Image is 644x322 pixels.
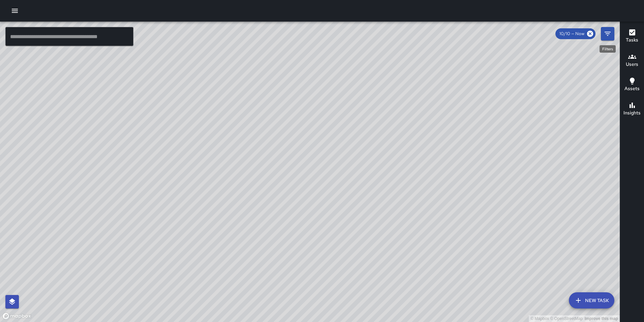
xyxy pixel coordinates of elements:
button: Users [620,49,644,73]
button: Assets [620,73,644,97]
h6: Users [626,61,638,68]
h6: Assets [624,85,640,92]
h6: Insights [623,109,641,117]
h6: Tasks [626,36,638,44]
button: New Task [569,292,614,308]
div: 10/10 — Now [555,28,595,39]
button: Insights [620,97,644,122]
button: Filters [601,27,614,41]
button: Tasks [620,24,644,49]
div: Filters [600,45,616,53]
span: 10/10 — Now [555,30,588,37]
